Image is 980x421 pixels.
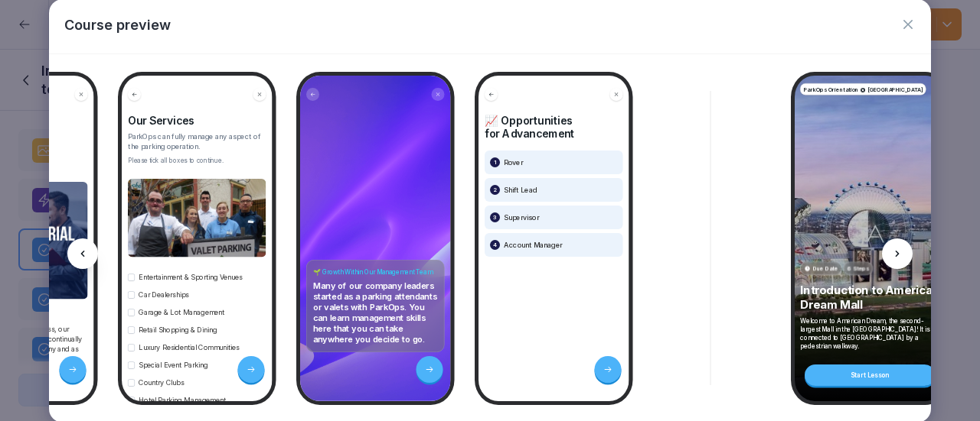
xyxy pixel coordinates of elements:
img: dh9pc3zcz5bcvrcob4muds8w.png [128,179,266,257]
h4: Our Services [128,114,266,127]
p: Hotel Parking Management [139,395,226,405]
h4: 🌱 Growth Within Our Management Team [313,267,439,276]
p: 1 [494,157,496,167]
p: ParkOps can fully manage any aspect of the parking operation. [128,131,266,151]
p: Garage & Lot Management [139,307,224,317]
p: Car Dealerships [139,290,189,300]
p: 3 [493,212,497,222]
p: Welcome to American Dream, the second-largest Mall in the [GEOGRAPHIC_DATA]! It is connected to [... [800,316,940,350]
p: Entertainment & Sporting Venues [139,272,243,282]
p: ParkOps Orientation @ [GEOGRAPHIC_DATA] [804,85,923,93]
p: Luxury Residential Communities [139,342,240,352]
p: Shift Lead [504,185,537,194]
p: Introduction to American Dream Mall [800,283,940,312]
p: Many of our company leaders started as a parking attendants or valets with ParkOps. You can learn... [313,280,439,344]
p: Course preview [64,15,171,35]
h4: 📈 Opportunities for Advancement [485,114,623,140]
div: Please tick all boxes to continue. [128,156,266,165]
div: Start Lesson [805,364,936,386]
p: 6 Steps [848,264,869,273]
p: Special Event Parking [139,360,207,370]
p: Country Clubs [139,377,184,387]
p: 4 [493,240,497,249]
p: 2 [493,185,497,194]
p: Due Date [813,264,838,273]
p: Supervisor [504,212,539,222]
p: Retail Shopping & Dining [139,325,217,335]
p: Rover [504,157,523,167]
p: Account Manager [504,240,563,249]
